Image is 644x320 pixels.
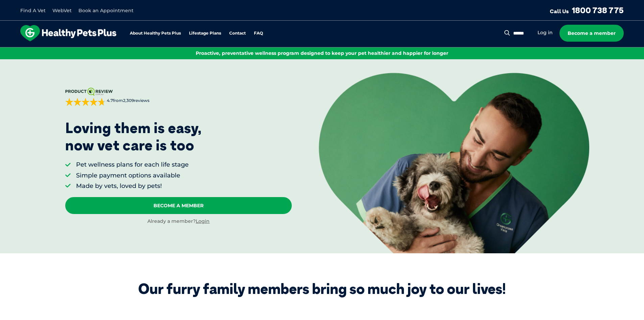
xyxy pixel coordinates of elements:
span: Call Us [550,8,569,15]
a: Become a member [559,25,624,42]
li: Pet wellness plans for each life stage [76,161,189,169]
a: FAQ [254,31,263,36]
a: Become A Member [65,197,292,214]
a: Login [196,218,210,224]
a: Find A Vet [20,7,46,14]
a: Lifestage Plans [189,31,221,36]
a: Call Us1800 738 775 [550,5,624,15]
a: Contact [229,31,246,36]
button: Search [503,29,511,36]
li: Made by vets, loved by pets! [76,182,189,190]
a: WebVet [52,7,72,14]
img: hpp-logo [20,25,116,41]
strong: 4.7 [107,98,113,103]
div: Already a member? [65,218,292,225]
a: 4.7from2,309reviews [65,88,292,106]
p: Loving them is easy, now vet care is too [65,120,202,154]
div: 4.7 out of 5 stars [65,98,106,106]
span: 2,309 reviews [123,98,149,103]
a: Book an Appointment [78,7,134,14]
div: Our furry family members bring so much joy to our lives! [138,280,506,297]
a: Log in [538,29,553,36]
li: Simple payment options available [76,171,189,180]
img: <p>Loving them is easy, <br /> now vet care is too</p> [319,73,589,253]
span: from [106,98,149,104]
a: About Healthy Pets Plus [130,31,181,36]
span: Proactive, preventative wellness program designed to keep your pet healthier and happier for longer [196,50,448,56]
